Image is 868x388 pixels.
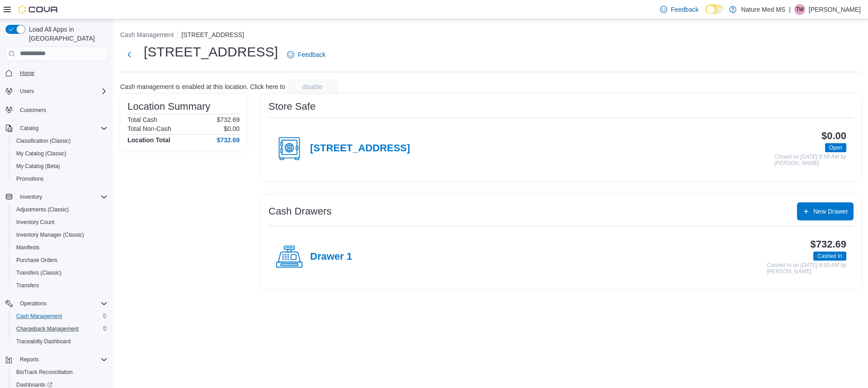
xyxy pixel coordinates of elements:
p: Closed on [DATE] 8:59 AM by [PERSON_NAME] [774,154,846,166]
img: Cova [18,5,59,14]
span: Traceabilty Dashboard [13,336,108,347]
a: Manifests [13,242,43,253]
button: Transfers (Classic) [9,266,111,279]
span: Customers [16,104,108,115]
button: Manifests [9,241,111,254]
button: Operations [2,297,111,310]
span: Adjustments (Classic) [16,206,69,213]
button: Inventory Manager (Classic) [9,229,111,241]
p: [PERSON_NAME] [809,4,861,15]
a: Home [16,68,38,79]
button: Reports [16,354,42,365]
h3: $0.00 [821,131,846,141]
span: Users [20,88,34,95]
span: Promotions [16,175,44,182]
a: Transfers [13,280,42,291]
button: Operations [16,298,50,309]
button: Inventory [2,191,111,203]
p: $732.69 [217,116,240,123]
span: Classification (Classic) [16,137,71,145]
h3: Location Summary [127,101,210,112]
button: Home [2,66,111,79]
span: Transfers (Classic) [13,267,108,278]
a: Inventory Count [13,217,58,228]
a: Customers [16,105,50,116]
span: BioTrack Reconciliation [13,367,108,378]
span: Purchase Orders [13,255,108,266]
span: Traceabilty Dashboard [16,338,71,345]
button: BioTrack Reconciliation [9,366,111,379]
button: Chargeback Management [9,323,111,335]
a: Inventory Manager (Classic) [13,229,88,240]
span: disable [302,82,322,91]
span: Cashed In [817,252,842,260]
a: My Catalog (Beta) [13,161,64,172]
span: Inventory [16,192,108,202]
span: Feedback [671,5,698,14]
span: Manifests [13,242,108,253]
h6: Total Cash [127,116,157,123]
button: Inventory [16,192,46,202]
div: Terri McFarlin [794,4,805,15]
p: $0.00 [224,125,240,132]
button: Inventory Count [9,216,111,229]
span: Customers [20,107,46,114]
button: Adjustments (Classic) [9,203,111,216]
span: New Drawer [813,207,848,216]
span: Feedback [298,50,325,59]
button: Users [2,85,111,98]
a: Purchase Orders [13,255,61,266]
span: Cashed In [813,252,846,261]
span: Reports [16,354,108,365]
span: Cash Management [16,313,62,320]
button: Purchase Orders [9,254,111,266]
a: My Catalog (Classic) [13,148,70,159]
a: BioTrack Reconciliation [13,367,76,378]
span: Home [20,70,34,77]
span: Transfers [13,280,108,291]
span: Dark Mode [706,14,706,14]
span: Chargeback Management [16,325,79,332]
span: BioTrack Reconciliation [16,369,73,376]
span: Promotions [13,173,108,184]
span: Inventory Manager (Classic) [16,231,84,238]
button: Cash Management [9,310,111,323]
button: Customers [2,103,111,116]
span: Adjustments (Classic) [13,204,108,215]
span: Inventory [20,193,42,201]
button: Next [120,46,138,64]
span: My Catalog (Beta) [16,163,60,170]
button: New Drawer [797,202,854,220]
span: Open [825,143,846,152]
a: Feedback [283,46,329,64]
span: TM [796,4,803,15]
button: Cash Management [120,31,174,38]
input: Dark Mode [706,5,725,14]
a: Traceabilty Dashboard [13,336,74,347]
a: Cash Management [13,311,66,322]
h4: Location Total [127,136,170,144]
span: My Catalog (Classic) [16,150,66,157]
button: disable [287,79,338,94]
span: Operations [20,300,47,307]
h6: Total Non-Cash [127,125,171,132]
p: Cash management is enabled at this location. Click here to [120,83,285,90]
h4: [STREET_ADDRESS] [310,143,410,154]
span: Manifests [16,244,39,251]
span: Inventory Count [16,219,55,226]
span: My Catalog (Classic) [13,148,108,159]
span: Classification (Classic) [13,136,108,146]
h3: Cash Drawers [269,206,331,217]
p: | [789,4,791,15]
button: Classification (Classic) [9,135,111,147]
h3: $732.69 [811,239,846,250]
p: Cashed In on [DATE] 8:59 AM by [PERSON_NAME] [767,262,846,275]
button: Reports [2,353,111,366]
span: Chargeback Management [13,323,108,334]
h1: [STREET_ADDRESS] [144,43,278,61]
button: Catalog [16,123,42,134]
button: My Catalog (Beta) [9,160,111,173]
span: Reports [20,356,39,363]
span: My Catalog (Beta) [13,161,108,172]
p: Nature Med MS [741,4,785,15]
